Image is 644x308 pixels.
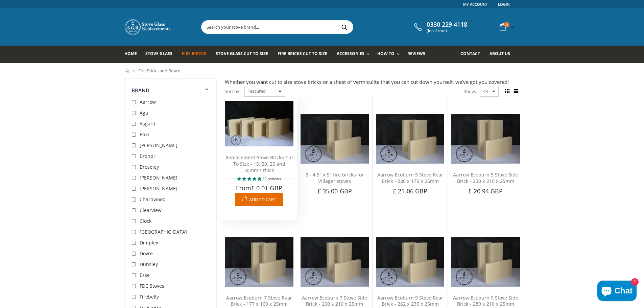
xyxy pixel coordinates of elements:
[140,153,155,159] span: Bronpi
[337,51,364,56] span: Accessories
[140,110,148,116] span: Aga
[317,187,352,195] span: £ 35.00 GBP
[504,22,509,27] span: 0
[278,46,332,63] a: Fire Bricks Cut To Size
[140,250,153,257] span: Dovre
[427,21,467,28] span: 0330 229 4118
[468,187,503,195] span: £ 20.94 GBP
[140,99,156,105] span: Aarrow
[225,86,240,97] span: Sort by:
[262,176,281,181] span: 22 reviews
[216,51,268,56] span: Stove Glass Cut To Size
[140,229,187,235] span: [GEOGRAPHIC_DATA]
[453,171,518,184] a: Aarrow Ecoburn 5 Stove Side Brick - 230 x 210 x 25mm
[124,19,172,35] img: Stove Glass Replacement
[490,51,510,56] span: About us
[512,88,520,95] span: List view
[140,142,177,148] span: [PERSON_NAME]
[140,185,177,192] span: [PERSON_NAME]
[337,21,352,33] button: Search
[451,114,520,164] img: Aarrow Ecoburn 5 Stove Side Brick
[140,272,150,278] span: Esse
[140,239,158,246] span: Dimplex
[132,87,150,94] span: Brand
[145,51,172,56] span: Stove Glass
[225,78,520,86] div: Whether you want cut to size stove bricks or a sheet of vermiculite that you can cut down yoursel...
[124,46,142,63] a: Home
[140,164,159,170] span: Broseley
[140,283,164,289] span: FDC Stoves
[427,28,467,33] span: (local rate)
[376,114,444,164] img: Aarrow Ecoburn 5 Stove Rear Brick
[140,293,159,300] span: Firebelly
[460,51,480,56] span: Contact
[497,20,515,33] a: 0
[140,131,149,138] span: Baxi
[182,51,206,56] span: Fire Bricks
[301,114,369,164] img: 3 - 4.5" x 9" fire bricks for Villager stoves
[377,171,443,184] a: Aarrow Ecoburn 5 Stove Rear Brick - 280 x 175 x 25mm
[451,237,520,286] img: Aarrow Ecoburn 9 Stove Side Brick - 280 x 210 x 25mm
[249,196,276,203] span: Add to Cart
[412,21,467,33] a: 0330 229 4118 (local rate)
[237,176,262,181] span: 4.77 stars
[145,46,177,63] a: Stove Glass
[140,207,162,213] span: Clearview
[216,46,273,63] a: Stove Glass Cut To Size
[226,294,292,307] a: Aarrow Ecoburn 7 Stove Rear Brick - 177 x 160 x 25mm
[225,154,293,173] a: Replacement Stove Bricks Cut To Size - 15, 20, 25 and 30mm's thick
[251,184,282,192] span: £ 0.01 GBP
[140,120,156,127] span: Asgard
[124,51,137,56] span: Home
[236,184,282,192] span: From
[393,187,427,195] span: £ 21.06 GBP
[504,88,511,95] span: Grid view
[453,294,518,307] a: Aarrow Ecoburn 9 Stove Side Brick - 280 x 210 x 25mm
[376,237,444,286] img: Aarrow Ecoburn 9 Rear Brick
[182,46,211,63] a: Fire Bricks
[306,171,364,184] a: 3 - 4.5" x 9" fire bricks for Villager stoves
[140,174,177,181] span: [PERSON_NAME]
[140,261,158,267] span: Dunsley
[377,51,395,56] span: How To
[490,46,515,63] a: About us
[301,237,369,286] img: Aarrow Ecoburn 7 Side Brick
[407,51,425,56] span: Reviews
[377,294,443,307] a: Aarrow Ecoburn 9 Stove Rear Brick - 262 x 235 x 25mm
[225,101,293,146] img: Replacement Stove Bricks Cut To Size - 15, 20, 25 and 30mm's thick
[464,86,476,97] span: Show:
[595,281,639,303] inbox-online-store-chat: Shopify online store chat
[278,51,327,56] span: Fire Bricks Cut To Size
[460,46,485,63] a: Contact
[377,46,403,63] a: How To
[201,21,429,33] input: Search your stove brand...
[140,218,151,224] span: Clock
[140,196,166,203] span: Charnwood
[138,68,181,74] span: Fire Bricks and Board
[407,46,430,63] a: Reviews
[302,294,367,307] a: Aarrow Ecoburn 7 Stove Side Brick - 260 x 210 x 25mm
[124,69,129,73] a: Home
[225,237,293,286] img: Aarrow Ecoburn 7 Rear Brick
[337,46,373,63] a: Accessories
[235,193,283,206] a: Add to Cart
